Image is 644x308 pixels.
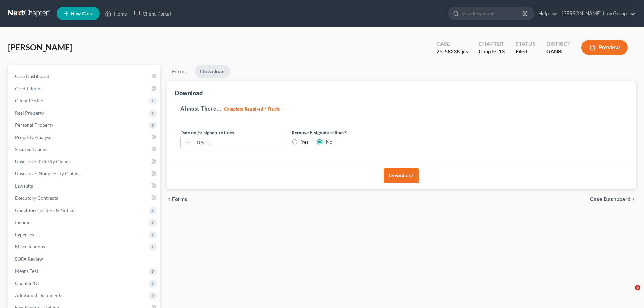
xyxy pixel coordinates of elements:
[15,280,39,286] span: Chapter 13
[516,40,535,48] div: Status
[15,219,30,225] span: Income
[9,192,160,204] a: Executory Contracts
[461,7,523,20] input: Search by name...
[71,11,93,16] span: New Case
[15,195,58,201] span: Executory Contracts
[635,285,640,290] span: 5
[193,136,285,149] input: MM/DD/YYYY
[499,48,505,54] span: 13
[15,134,52,140] span: Property Analysis
[9,253,160,265] a: SOFA Review
[172,197,187,202] span: Forms
[546,48,571,55] div: GANB
[9,70,160,82] a: Case Dashboard
[195,65,230,78] a: Download
[546,40,571,48] div: District
[8,42,72,52] span: [PERSON_NAME]
[621,285,637,301] iframe: Intercom live chat
[15,256,43,262] span: SOFA Review
[175,89,203,97] div: Download
[15,110,44,116] span: Real Property
[15,73,49,79] span: Case Dashboard
[15,244,45,250] span: Miscellaneous
[15,183,33,189] span: Lawsuits
[326,139,332,145] label: No
[9,143,160,156] a: Secured Claims
[479,48,505,55] div: Chapter
[9,180,160,192] a: Lawsuits
[301,139,308,145] label: Yes
[167,197,196,202] button: chevron_left Forms
[9,168,160,180] a: Unsecured Nonpriority Claims
[224,106,280,112] strong: Complete Required * Fields
[15,122,53,128] span: Personal Property
[9,156,160,168] a: Unsecured Priority Claims
[130,7,174,20] a: Client Portal
[9,82,160,95] a: Credit Report
[180,104,622,113] h5: Almost There...
[479,40,505,48] div: Chapter
[9,131,160,143] a: Property Analysis
[516,48,535,55] div: Filed
[558,7,636,20] a: [PERSON_NAME] Law Group
[15,232,34,237] span: Expenses
[292,129,397,136] label: Remove E-signature lines?
[15,268,38,274] span: Means Test
[384,168,419,183] button: Download
[590,197,636,202] a: Case Dashboard chevron_right
[15,292,63,298] span: Additional Documents
[15,171,79,176] span: Unsecured Nonpriority Claims
[180,129,234,136] label: Date on /s/ signature lines
[436,40,468,48] div: Case
[15,98,43,103] span: Client Profile
[535,7,557,20] a: Help
[436,48,468,55] div: 25-58238-jrs
[15,86,44,91] span: Credit Report
[15,207,76,213] span: Codebtors Insiders & Notices
[630,197,636,202] i: chevron_right
[167,197,172,202] i: chevron_left
[581,40,628,55] button: Preview
[15,159,71,164] span: Unsecured Priority Claims
[590,197,630,202] span: Case Dashboard
[167,65,192,78] a: Forms
[15,146,47,152] span: Secured Claims
[102,7,130,20] a: Home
